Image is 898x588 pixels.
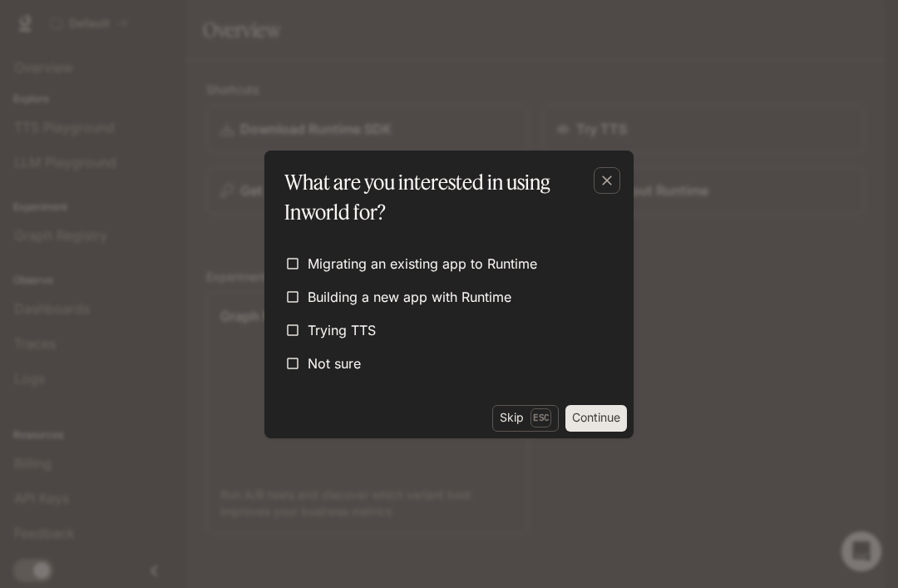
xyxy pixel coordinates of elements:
[308,353,361,373] span: Not sure
[492,405,559,432] button: SkipEsc
[308,254,537,274] span: Migrating an existing app to Runtime
[530,408,551,427] p: Esc
[565,405,627,432] button: Continue
[308,320,376,340] span: Trying TTS
[308,287,511,307] span: Building a new app with Runtime
[284,167,607,227] p: What are you interested in using Inworld for?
